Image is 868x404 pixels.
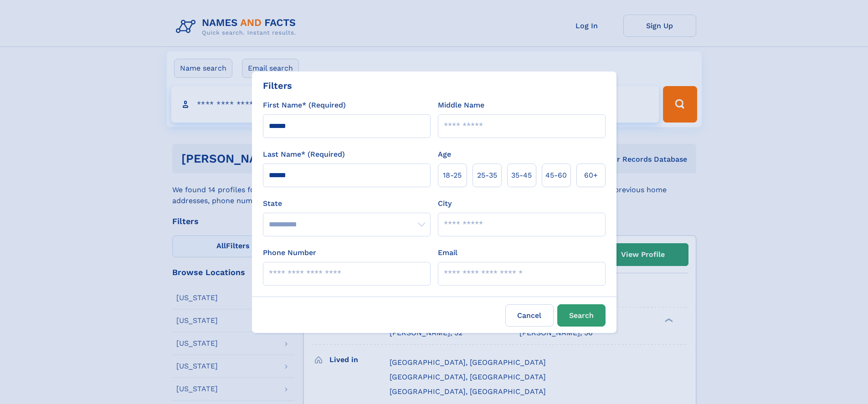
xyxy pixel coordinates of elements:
[263,247,316,258] label: Phone Number
[584,170,598,181] span: 60+
[263,198,431,209] label: State
[263,100,346,111] label: First Name* (Required)
[505,304,554,327] label: Cancel
[263,149,345,160] label: Last Name* (Required)
[443,170,462,181] span: 18‑25
[438,247,457,258] label: Email
[545,170,567,181] span: 45‑60
[438,198,452,209] label: City
[477,170,497,181] span: 25‑35
[438,100,484,111] label: Middle Name
[511,170,532,181] span: 35‑45
[438,149,451,160] label: Age
[557,304,606,327] button: Search
[263,79,292,92] div: Filters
